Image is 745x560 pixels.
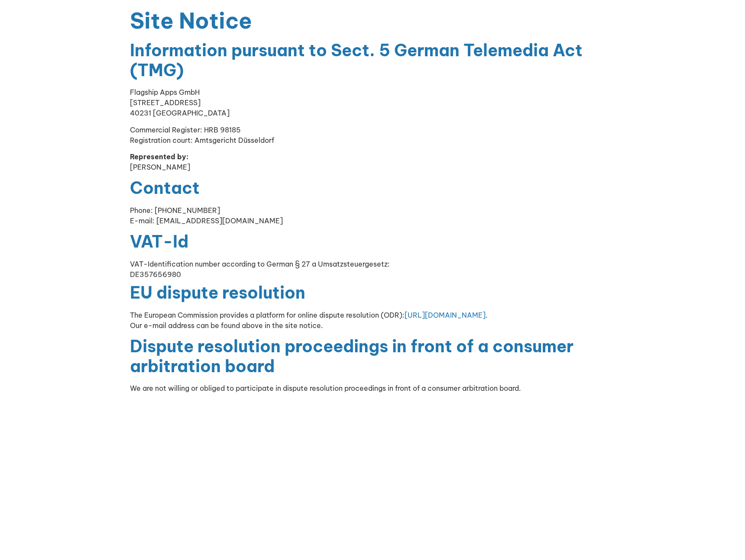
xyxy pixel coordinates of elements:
p: Commercial Register: HRB 98185 Registration court: Amtsgericht Düsseldorf [130,125,615,145]
p: Flagship Apps GmbH [STREET_ADDRESS] 40231 [GEOGRAPHIC_DATA] [130,87,615,118]
h2: EU dispute resolution [130,283,615,303]
p: The European Commission provides a platform for online dispute resolution (ODR): . Our e-mail add... [130,310,615,331]
p: Phone: [PHONE_NUMBER] E-mail: [EMAIL_ADDRESS][DOMAIN_NAME] [130,205,615,226]
h2: Information pursuant to Sect. 5 German Telemedia Act (TMG) [130,41,615,80]
p: [PERSON_NAME] [130,151,615,172]
div: VAT-Identification number according to German § 27 a Umsatzsteuergesetz: DE357656980 [130,259,615,280]
h2: Dispute resolution proceedings in front of a consumer arbitration board [130,337,615,376]
strong: Represented by: [130,152,188,161]
h2: VAT-Id [130,232,615,252]
h1: Site Notice [130,8,615,34]
a: [URL][DOMAIN_NAME] [405,311,486,319]
p: We are not willing or obliged to participate in dispute resolution proceedings in front of a cons... [130,383,615,393]
h2: Contact [130,178,615,198]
